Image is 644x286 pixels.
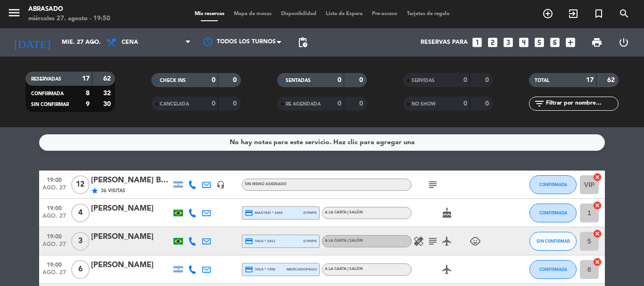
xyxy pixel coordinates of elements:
i: cancel [593,201,602,210]
span: SIN CONFIRMAR [537,238,570,244]
span: print [591,37,603,48]
span: TOTAL [535,78,549,83]
strong: 0 [463,77,467,83]
span: Disponibilidad [276,11,321,16]
span: Cena [122,39,138,46]
div: [PERSON_NAME] Brasil de Lima / Suntrip [91,174,171,187]
i: airplanemode_active [441,236,453,247]
i: subject [427,179,438,190]
span: 3 [71,232,90,251]
strong: 0 [212,100,215,107]
span: A la carta | Salón [325,267,363,271]
span: Mis reservas [190,11,229,16]
strong: 0 [233,77,239,83]
span: Sin menú asignado [245,182,287,186]
button: CONFIRMADA [529,260,577,279]
div: Abrasado [28,5,110,14]
i: looks_3 [502,36,514,49]
i: add_circle_outline [542,8,553,19]
span: ago. 27 [42,185,66,196]
strong: 0 [212,77,215,83]
i: credit_card [245,265,253,274]
i: headset_mic [216,180,225,189]
strong: 0 [359,100,365,107]
i: cancel [593,172,602,182]
span: ago. 27 [42,213,66,224]
span: CONFIRMADA [539,182,567,187]
span: CANCELADA [160,102,189,106]
i: add_box [564,36,577,49]
span: Pre-acceso [367,11,402,16]
span: SENTADAS [286,78,311,83]
strong: 30 [103,101,113,107]
span: stripe [303,210,317,216]
span: 19:00 [42,259,66,270]
span: 19:00 [42,174,66,185]
span: ago. 27 [42,270,66,280]
strong: 0 [233,100,239,107]
div: LOG OUT [610,28,637,57]
span: 12 [71,175,90,194]
span: CONFIRMADA [31,91,64,96]
div: [PERSON_NAME] [91,259,171,271]
i: turned_in_not [593,8,604,19]
button: CONFIRMADA [529,175,577,194]
i: cancel [593,229,602,238]
span: master * 1992 [245,209,283,217]
span: CHECK INS [160,78,186,83]
span: RE AGENDADA [286,102,321,106]
i: menu [7,6,21,20]
strong: 0 [338,100,341,107]
div: miércoles 27. agosto - 19:50 [28,14,110,24]
span: Lista de Espera [321,11,367,16]
button: SIN CONFIRMAR [529,232,577,251]
i: credit_card [245,209,253,217]
i: looks_5 [533,36,545,49]
span: 4 [71,204,90,222]
span: visa * 2311 [245,237,275,245]
strong: 32 [103,90,113,97]
i: [DATE] [7,32,57,53]
i: cancel [593,257,602,267]
strong: 62 [607,77,617,83]
strong: 17 [82,75,90,82]
span: CONFIRMADA [539,210,567,215]
span: A la carta | Salón [325,239,363,243]
span: visa * 7456 [245,265,275,274]
i: airplanemode_active [441,264,453,275]
span: Reservas para [421,39,468,46]
i: arrow_drop_down [88,37,99,48]
span: stripe [303,238,317,244]
i: exit_to_app [568,8,579,19]
i: power_settings_new [618,37,629,48]
span: 6 [71,260,90,279]
strong: 0 [338,77,341,83]
strong: 0 [463,100,467,107]
span: Mapa de mesas [229,11,276,16]
strong: 62 [103,75,113,82]
i: looks_6 [549,36,561,49]
span: 36 Visitas [101,187,125,195]
span: 19:00 [42,202,66,213]
i: looks_two [487,36,499,49]
div: No hay notas para este servicio. Haz clic para agregar una [230,137,415,148]
span: Tarjetas de regalo [402,11,454,16]
i: filter_list [534,98,545,109]
span: A la carta | Salón [325,211,363,214]
span: ago. 27 [42,241,66,252]
div: [PERSON_NAME] [91,203,171,215]
i: looks_one [471,36,483,49]
strong: 0 [359,77,365,83]
strong: 9 [86,101,90,107]
span: SIN CONFIRMAR [31,102,69,107]
strong: 0 [485,100,491,107]
button: CONFIRMADA [529,204,577,222]
i: search [619,8,630,19]
button: menu [7,6,21,23]
i: star [91,187,99,195]
strong: 0 [485,77,491,83]
i: cake [441,207,453,219]
input: Filtrar por nombre... [545,98,618,109]
i: child_care [470,236,481,247]
span: NO SHOW [412,102,436,106]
